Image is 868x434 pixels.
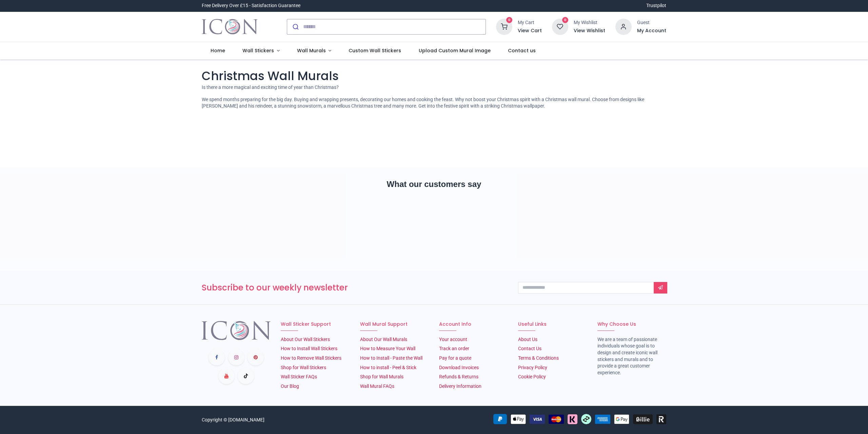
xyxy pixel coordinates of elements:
[419,47,491,54] span: Upload Custom Mural Image
[518,19,542,26] div: My Cart
[633,414,653,424] img: Billie
[202,178,666,190] h2: What our customers say
[552,23,568,29] a: 0
[439,374,478,379] a: Refunds & Returns
[518,374,546,379] a: Cookie Policy
[597,336,666,376] li: We are a team of passionate individuals whose goal is to design and create iconic wall stickers a...
[287,19,303,34] button: Submit
[506,17,513,23] sup: 0
[439,355,471,361] a: Pay for a quote
[281,383,299,389] a: Our Blog
[349,47,401,54] span: Custom Wall Stickers
[518,27,542,34] a: View Cart
[595,415,610,424] img: American Express
[439,321,508,328] h6: Account Info
[360,383,394,389] a: Wall Mural FAQs
[202,96,666,110] p: We spend months preparing for the big day. Buying and wrapping presents, decorating our homes and...
[518,355,559,361] a: Terms & Conditions
[242,47,274,54] span: Wall Stickers
[281,365,326,370] a: Shop for Wall Stickers
[597,321,666,328] h6: Why Choose Us
[518,346,541,351] a: Contact Us
[637,19,666,26] div: Guest
[574,19,605,26] div: My Wishlist
[360,321,429,328] h6: Wall Mural Support
[493,414,507,424] img: PayPal
[568,414,577,424] img: Klarna
[511,414,526,424] img: Apple Pay
[202,202,666,249] iframe: Customer reviews powered by Trustpilot
[439,383,481,389] a: Delivery Information
[530,415,545,424] img: VISA
[211,47,225,54] span: Home
[234,42,288,60] a: Wall Stickers
[581,414,591,424] img: Afterpay Clearpay
[202,2,300,9] div: Free Delivery Over £15 - Satisfaction Guarantee
[202,84,666,91] p: Is there a more magical and exciting time of year than Christmas?
[288,42,340,60] a: Wall Murals
[202,282,508,294] h3: Subscribe to our weekly newsletter
[202,17,258,36] img: Icon Wall Stickers
[202,68,666,84] h1: Christmas Wall Murals
[439,337,467,342] a: Your account
[549,415,564,424] img: MasterCard
[518,365,547,370] a: Privacy Policy
[656,414,666,424] img: Revolut Pay
[281,374,317,379] a: Wall Sticker FAQs
[281,355,341,361] a: How to Remove Wall Stickers
[360,337,407,342] a: About Our Wall Murals
[360,374,403,379] a: Shop for Wall Murals
[202,417,264,422] a: Copyright © [DOMAIN_NAME]
[360,355,422,361] a: How to Install - Paste the Wall
[496,23,512,29] a: 0
[281,346,337,351] a: How to Install Wall Stickers
[614,414,629,424] img: Google Pay
[202,17,258,36] a: Logo of Icon Wall Stickers
[297,47,326,54] span: Wall Murals
[281,321,350,328] h6: Wall Sticker Support
[562,17,569,23] sup: 0
[508,47,536,54] span: Contact us
[439,365,479,370] a: Download Invoices
[439,346,469,351] a: Track an order
[281,337,330,342] a: About Our Wall Stickers
[637,27,666,34] a: My Account
[646,2,666,9] a: Trustpilot
[360,346,415,351] a: How to Measure Your Wall
[518,337,537,342] a: About Us​
[360,365,416,370] a: How to install - Peel & Stick
[574,27,605,34] a: View Wishlist
[518,321,587,328] h6: Useful Links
